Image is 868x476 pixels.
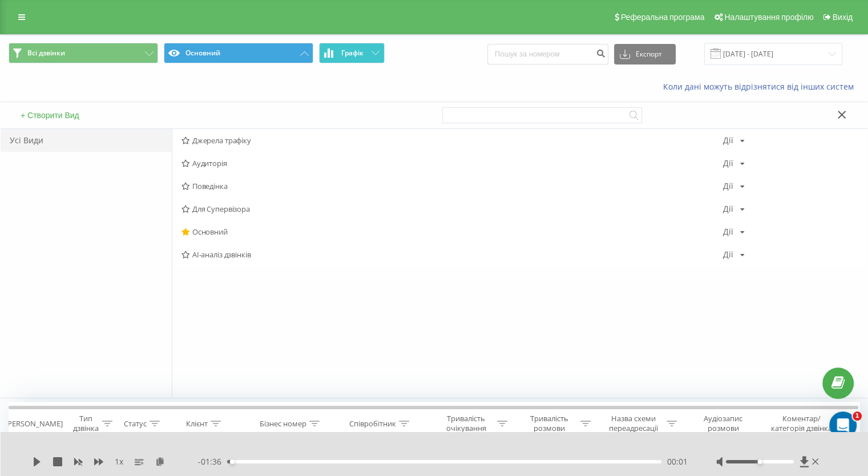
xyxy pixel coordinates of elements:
div: Аудіозапис розмови [690,414,757,433]
div: Статус [124,419,147,429]
button: Закрити [834,110,850,122]
div: Бізнес номер [260,419,306,429]
div: Дії [723,228,733,236]
div: Accessibility label [757,459,762,464]
input: Пошук за номером [487,44,608,64]
div: Назва схеми переадресації [604,414,664,433]
div: Дії [723,182,733,190]
span: 1 [853,412,862,421]
span: Джерела трафіку [181,136,723,144]
span: 00:01 [667,456,688,467]
span: Поведінка [181,182,723,190]
span: Всі дзвінки [27,49,65,58]
span: Графік [341,49,364,57]
div: Accessibility label [230,459,235,464]
div: [PERSON_NAME] [5,419,63,429]
button: Всі дзвінки [9,43,158,63]
div: Тривалість очікування [438,414,495,433]
span: Для Супервізора [181,205,723,213]
span: Реферальна програма [621,13,705,22]
span: Аудиторія [181,159,723,167]
button: Основний [164,43,313,63]
div: Дії [723,136,733,144]
span: Вихід [833,13,853,22]
span: AI-аналіз дзвінків [181,251,723,259]
button: Експорт [614,44,676,64]
span: Налаштування профілю [724,13,813,22]
div: Коментар/категорія дзвінка [768,414,834,433]
span: - 01:36 [198,456,227,467]
div: Дії [723,159,733,167]
button: Графік [319,43,385,63]
div: Дії [723,205,733,213]
iframe: Intercom live chat [829,412,857,439]
span: 1 x [115,456,123,467]
button: + Створити Вид [17,110,83,120]
div: Дії [723,251,733,259]
div: Клієнт [186,419,208,429]
div: Співробітник [349,419,396,429]
div: Тип дзвінка [72,414,99,433]
div: Тривалість розмови [520,414,578,433]
span: Основний [181,228,723,236]
div: Усі Види [1,129,172,152]
a: Коли дані можуть відрізнятися вiд інших систем [663,81,859,92]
